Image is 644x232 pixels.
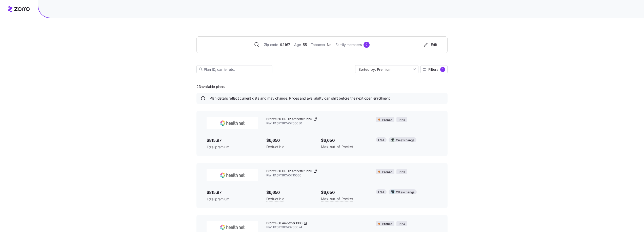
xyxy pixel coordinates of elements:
span: Plan ID: 67138CA0710030 [266,173,368,178]
span: Max-out-of-Pocket [321,196,353,202]
span: Age [294,42,301,48]
span: Bronze 60 Ambetter PPO [266,221,303,225]
span: $6,650 [321,189,368,196]
span: Deductible [266,196,284,202]
span: Filters [428,68,438,71]
div: Edit [423,42,437,47]
span: Max-out-of-Pocket [321,144,353,150]
span: HSA [378,138,384,143]
div: 0 [364,42,370,48]
span: $815.97 [207,189,258,196]
input: Plan ID, carrier etc. [196,65,272,73]
span: $6,650 [266,189,313,196]
button: Edit [421,41,439,49]
span: PPO [399,170,405,175]
img: Health Net [207,117,258,129]
span: Bronze 60 HDHP Ambetter PPO [266,169,312,173]
span: Total premium [207,145,258,150]
span: PPO [399,118,405,123]
span: $6,650 [266,137,313,144]
span: Plan details reflect current data and may change. Prices and availability can shift before the ne... [210,96,390,101]
span: Bronze [382,170,392,175]
span: $6,650 [321,137,368,144]
span: Bronze 60 HDHP Ambetter PPO [266,117,312,121]
span: HSA [378,190,384,195]
span: Zip code [264,42,278,48]
input: Sort by [355,65,418,73]
span: Family members [335,42,361,48]
span: Deductible [266,144,284,150]
img: Health Net [207,169,258,181]
span: Total premium [207,197,258,202]
span: 55 [303,42,307,48]
span: Plan ID: 67138CA0700030 [266,121,368,126]
span: No [327,42,331,48]
span: Plan ID: 67138CA0700024 [266,225,368,229]
span: 23 available plans [196,84,224,89]
span: 92167 [280,42,290,48]
span: $815.97 [207,137,258,144]
span: On exchange [396,138,414,143]
span: PPO [399,222,405,226]
span: Bronze [382,118,392,123]
span: Off exchange [396,190,414,195]
button: Filters1 [420,65,448,73]
span: Tobacco [311,42,325,48]
div: 1 [440,67,445,72]
span: Bronze [382,222,392,226]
